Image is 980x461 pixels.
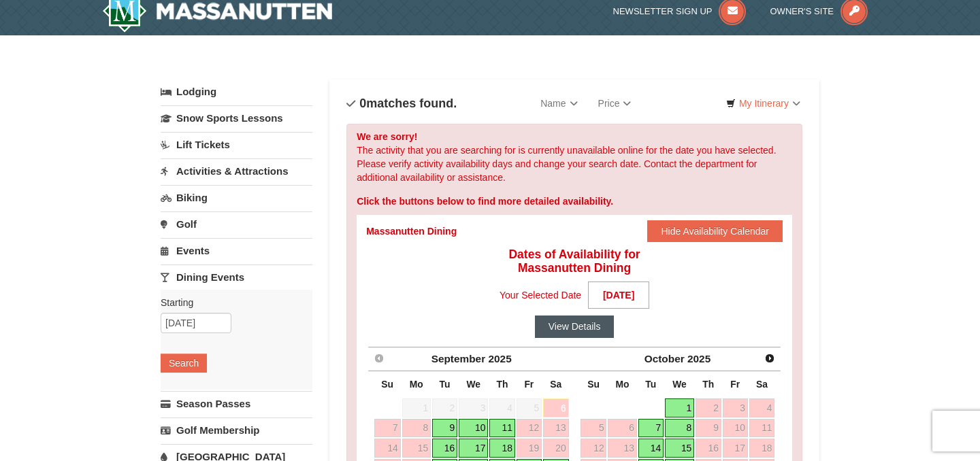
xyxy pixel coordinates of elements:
a: Next [760,349,779,368]
h4: matches found. [346,97,457,110]
a: 9 [432,419,457,438]
a: Price [588,90,642,117]
div: Click the buttons below to find more detailed availability. [357,194,792,208]
a: 1 [665,398,694,417]
span: 1 [402,398,431,417]
span: Prev [374,353,385,364]
a: Golf Membership [161,417,312,443]
a: 13 [608,439,636,458]
strong: [DATE] [588,281,649,309]
a: 12 [517,419,542,438]
button: Hide Availability Calendar [647,220,783,242]
a: 18 [749,439,775,458]
span: Newsletter Sign Up [613,6,713,16]
a: Lift Tickets [161,132,312,157]
span: 0 [359,97,366,110]
a: 12 [581,439,607,458]
a: Name [530,90,587,117]
span: Saturday [756,379,768,390]
a: 16 [432,439,457,458]
span: Monday [410,379,423,390]
a: 2 [696,398,721,417]
strong: We are sorry! [357,131,417,142]
span: 2025 [488,353,511,364]
a: 17 [459,439,488,458]
a: Activities & Attractions [161,158,312,184]
a: 7 [638,419,664,438]
a: 10 [459,419,488,438]
span: Next [764,353,775,364]
a: 5 [581,419,607,438]
a: 8 [665,419,694,438]
button: View Details [535,315,615,337]
a: 7 [374,419,401,438]
a: Lodging [161,80,312,104]
h4: Dates of Availability for Massanutten Dining [366,247,783,275]
span: 2025 [687,353,710,364]
a: 11 [749,419,775,438]
a: 6 [543,398,569,417]
span: Tuesday [645,379,656,390]
button: Search [161,354,207,373]
span: Sunday [381,379,393,390]
span: Your Selected Date [500,285,581,305]
a: 4 [749,398,775,417]
span: 5 [517,398,542,417]
a: My Itinerary [717,93,809,114]
span: 4 [489,398,515,417]
a: 15 [402,439,431,458]
span: October [644,353,685,364]
a: 18 [489,439,515,458]
a: 16 [696,439,721,458]
span: Sunday [587,379,600,390]
span: Thursday [702,379,714,390]
a: Biking [161,185,312,210]
a: 15 [665,439,694,458]
a: 6 [608,419,636,438]
span: Wednesday [672,379,687,390]
div: Massanutten Dining [366,224,457,238]
a: 13 [543,419,569,438]
a: Owner's Site [770,6,868,16]
a: 8 [402,419,431,438]
span: Owner's Site [770,6,834,16]
a: Prev [370,349,389,368]
span: 2 [432,398,457,417]
span: Friday [524,379,534,390]
a: Snow Sports Lessons [161,105,312,131]
a: 14 [638,439,664,458]
a: 19 [517,439,542,458]
a: 9 [696,419,721,438]
a: 20 [543,439,569,458]
span: September [431,353,486,364]
a: 10 [723,419,748,438]
a: Season Passes [161,391,312,416]
span: Saturday [550,379,561,390]
a: 17 [723,439,748,458]
span: Friday [730,379,740,390]
a: Dining Events [161,264,312,290]
label: Starting [161,296,302,309]
a: 14 [374,439,401,458]
a: 3 [723,398,748,417]
span: Tuesday [440,379,451,390]
a: Events [161,238,312,263]
a: Newsletter Sign Up [613,6,747,16]
span: Wednesday [466,379,480,390]
span: 3 [459,398,488,417]
span: Thursday [497,379,508,390]
a: Golf [161,211,312,237]
a: 11 [489,419,515,438]
span: Monday [616,379,630,390]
